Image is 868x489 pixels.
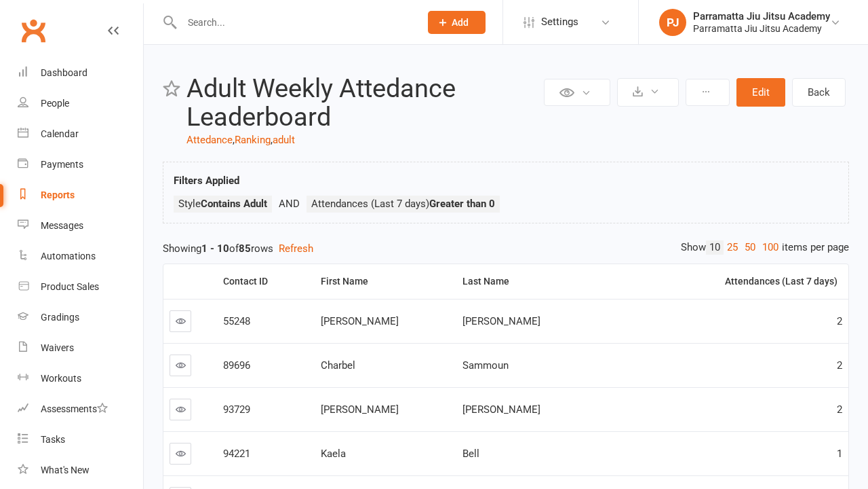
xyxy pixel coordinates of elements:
[223,448,250,460] span: 94221
[18,58,143,88] a: Dashboard
[18,363,143,394] a: Workouts
[462,359,509,372] span: Sammoun
[223,315,250,327] span: 55248
[837,403,842,416] span: 2
[41,128,79,139] div: Calendar
[18,333,143,363] a: Waivers
[178,198,267,210] span: Style
[321,448,346,460] span: Kaela
[18,302,143,333] a: Gradings
[429,198,495,210] strong: Greater than 0
[41,189,75,200] div: Reports
[837,315,842,327] span: 2
[41,342,74,353] div: Waivers
[41,434,65,445] div: Tasks
[837,359,842,372] span: 2
[163,240,849,257] div: Showing of rows
[428,11,486,34] button: Add
[462,315,540,327] span: [PERSON_NAME]
[271,134,273,146] span: ,
[186,134,233,146] a: Attedance
[16,14,50,48] a: Clubworx
[452,17,469,28] span: Add
[201,242,229,255] strong: 1 - 10
[41,373,81,384] div: Workouts
[41,465,90,475] div: What's New
[41,220,83,231] div: Messages
[837,448,842,460] span: 1
[223,359,250,372] span: 89696
[693,10,830,22] div: Parramatta Jiu Jitsu Academy
[541,7,578,37] span: Settings
[18,272,143,302] a: Product Sales
[273,134,295,146] a: adult
[462,276,633,287] div: Last Name
[279,240,313,257] button: Refresh
[41,251,96,261] div: Automations
[186,75,540,132] h2: Adult Weekly Attedance Leaderboard
[223,276,304,287] div: Contact ID
[18,424,143,455] a: Tasks
[462,403,540,416] span: [PERSON_NAME]
[41,98,69,109] div: People
[321,359,355,372] span: Charbel
[41,403,108,414] div: Assessments
[650,276,837,287] div: Attendances (Last 7 days)
[706,240,724,255] a: 10
[223,403,250,416] span: 93729
[18,119,143,149] a: Calendar
[18,241,143,272] a: Automations
[41,159,83,170] div: Payments
[321,276,446,287] div: First Name
[792,78,846,107] a: Back
[741,240,759,255] a: 50
[18,211,143,241] a: Messages
[233,134,235,146] span: ,
[41,312,79,323] div: Gradings
[736,78,785,107] button: Edit
[41,281,99,292] div: Product Sales
[41,67,87,78] div: Dashboard
[321,315,399,327] span: [PERSON_NAME]
[462,448,479,460] span: Bell
[724,240,741,255] a: 25
[18,180,143,211] a: Reports
[18,394,143,424] a: Assessments
[18,455,143,486] a: What's New
[18,88,143,119] a: People
[18,149,143,180] a: Payments
[174,175,239,187] strong: Filters Applied
[239,242,251,255] strong: 85
[235,134,271,146] a: Ranking
[321,403,399,416] span: [PERSON_NAME]
[178,13,410,32] input: Search...
[311,198,495,210] span: Attendances (Last 7 days)
[659,9,686,36] div: PJ
[201,198,267,210] strong: Contains Adult
[693,22,830,35] div: Parramatta Jiu Jitsu Academy
[681,240,849,255] div: Show items per page
[759,240,782,255] a: 100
